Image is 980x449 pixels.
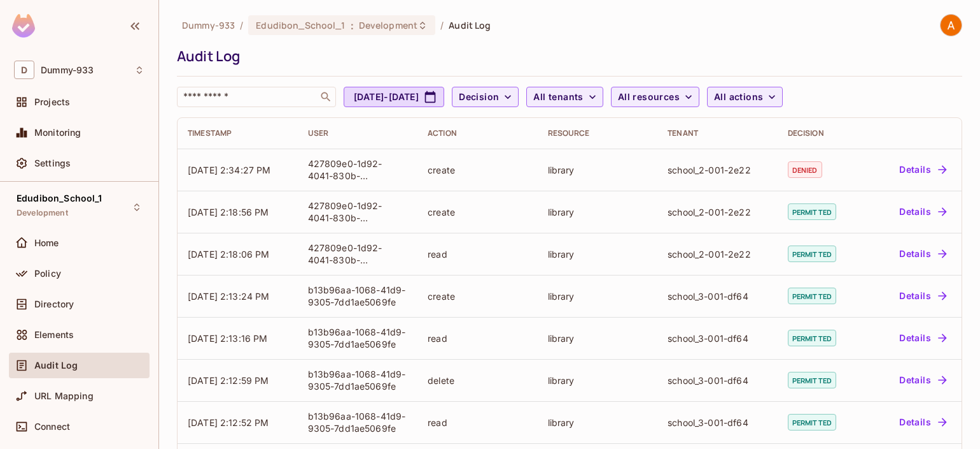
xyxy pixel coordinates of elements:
div: library [548,290,648,302]
span: Workspace: Dummy-933 [41,65,94,75]
div: delete [428,374,528,386]
span: All tenants [533,89,583,105]
div: Timestamp [188,128,288,138]
span: permitted [788,330,836,346]
button: Details [894,286,951,306]
div: 427809e0-1d92-4041-830b-277a8bd600f6 [308,200,408,224]
span: [DATE] 2:12:52 PM [188,417,269,428]
span: Edudibon_School_1 [17,193,102,203]
div: library [548,248,648,260]
span: permitted [788,246,836,262]
span: URL Mapping [34,391,94,401]
span: : [350,20,354,31]
span: Audit Log [449,19,491,31]
button: Details [894,244,951,264]
div: Resource [548,128,648,138]
div: 427809e0-1d92-4041-830b-277a8bd600f6 [308,158,408,182]
div: library [548,164,648,176]
img: Aadil Nawaz [941,15,962,36]
span: Decision [459,89,499,105]
span: Directory [34,299,74,309]
div: Decision [788,128,854,138]
button: Details [894,370,951,390]
span: [DATE] 2:18:06 PM [188,249,270,260]
div: Tenant [668,128,767,138]
span: [DATE] 2:34:27 PM [188,165,271,175]
span: Elements [34,330,74,340]
li: / [440,19,444,31]
span: Home [34,238,59,248]
div: school_3-001-df64 [668,290,767,302]
span: [DATE] 2:12:59 PM [188,375,269,386]
span: permitted [788,203,836,220]
button: Details [894,328,951,348]
span: denied [788,161,822,178]
button: [DATE]-[DATE] [344,87,444,107]
span: [DATE] 2:18:56 PM [188,207,269,217]
div: school_2-001-2e22 [668,248,767,260]
button: All resources [611,87,699,107]
div: read [428,332,528,344]
span: Edudibon_School_1 [256,19,345,31]
div: library [548,374,648,386]
span: [DATE] 2:13:24 PM [188,291,270,302]
div: library [548,416,648,429]
span: Monitoring [34,128,81,138]
span: D [14,61,34,79]
button: Details [894,202,951,222]
span: the active workspace [182,19,235,31]
img: SReyMgAAAABJRU5ErkJggg== [12,14,35,38]
span: permitted [788,414,836,431]
button: Details [894,159,951,180]
div: create [428,164,528,176]
span: [DATE] 2:13:16 PM [188,333,268,344]
div: b13b96aa-1068-41d9-9305-7dd1ae5069fe [308,284,408,308]
div: read [428,416,528,429]
span: Settings [34,158,71,168]
span: Development [359,19,417,31]
button: All tenants [526,87,603,107]
div: school_2-001-2e22 [668,206,767,218]
span: Development [17,208,68,218]
span: permitted [788,288,836,304]
div: library [548,206,648,218]
span: All actions [714,89,763,105]
div: create [428,290,528,302]
div: User [308,128,408,138]
div: Audit Log [177,47,956,66]
span: Projects [34,97,70,107]
span: Audit Log [34,360,78,371]
button: All actions [707,87,783,107]
span: Connect [34,422,70,432]
div: library [548,332,648,344]
div: school_3-001-df64 [668,416,767,429]
div: 427809e0-1d92-4041-830b-277a8bd600f6 [308,242,408,266]
div: create [428,206,528,218]
div: b13b96aa-1068-41d9-9305-7dd1ae5069fe [308,410,408,434]
span: permitted [788,372,836,388]
span: All resources [618,89,680,105]
button: Decision [452,87,519,107]
li: / [240,19,243,31]
div: school_3-001-df64 [668,374,767,386]
div: read [428,248,528,260]
span: Policy [34,269,61,279]
div: school_2-001-2e22 [668,164,767,176]
div: b13b96aa-1068-41d9-9305-7dd1ae5069fe [308,326,408,350]
div: Action [428,128,528,138]
button: Details [894,412,951,432]
div: b13b96aa-1068-41d9-9305-7dd1ae5069fe [308,368,408,392]
div: school_3-001-df64 [668,332,767,344]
